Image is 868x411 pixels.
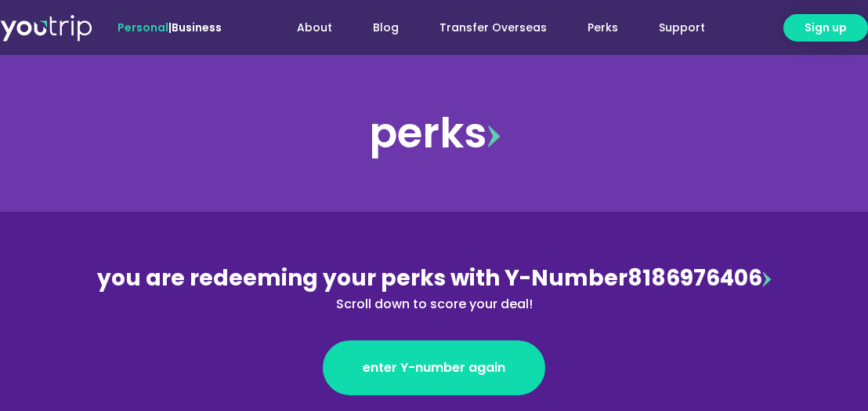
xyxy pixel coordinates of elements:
[277,13,353,42] a: About
[638,13,725,42] a: Support
[353,13,419,42] a: Blog
[363,358,505,377] span: enter Y-number again
[97,263,627,293] span: you are redeeming your perks with Y-Number
[118,20,168,35] span: Personal
[419,13,567,42] a: Transfer Overseas
[805,20,847,36] span: Sign up
[783,14,868,42] a: Sign up
[172,20,222,35] a: Business
[118,20,222,35] span: |
[323,340,545,395] a: enter Y-number again
[94,262,774,314] div: 8186976406
[259,13,725,42] nav: Menu
[94,295,774,314] div: Scroll down to score your deal!
[567,13,638,42] a: Perks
